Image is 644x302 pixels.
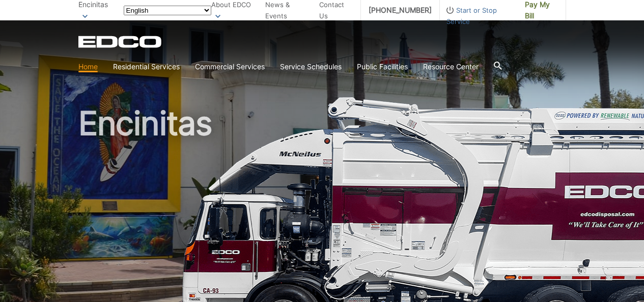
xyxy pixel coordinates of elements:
a: Public Facilities [357,61,408,72]
a: EDCD logo. Return to the homepage. [78,36,163,48]
a: Service Schedules [280,61,342,72]
a: Home [78,61,98,72]
a: Residential Services [113,61,180,72]
select: Select a language [124,6,211,15]
a: Resource Center [423,61,479,72]
a: Commercial Services [195,61,265,72]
